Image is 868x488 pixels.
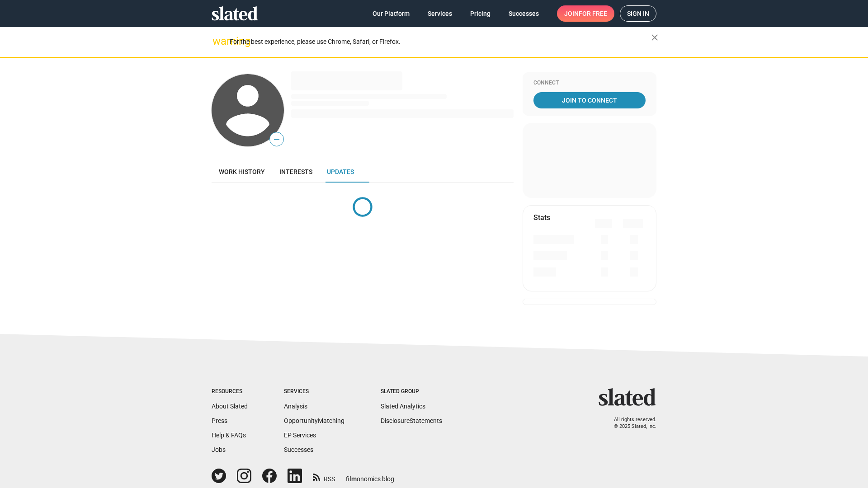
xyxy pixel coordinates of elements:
div: Slated Group [381,388,442,395]
a: Work history [212,161,272,183]
a: Jobs [212,446,226,453]
span: Successes [509,5,539,22]
mat-card-title: Stats [533,213,550,222]
mat-icon: close [649,32,660,43]
span: Pricing [470,5,491,22]
span: Join [564,5,607,22]
a: Sign in [620,5,656,22]
a: Services [420,5,459,22]
a: Our Platform [365,5,417,22]
a: EP Services [284,432,316,439]
mat-icon: warning [212,36,223,47]
a: Successes [284,446,313,453]
span: Sign in [627,6,649,21]
span: Interests [279,168,312,175]
a: Joinfor free [557,5,614,22]
span: Our Platform [373,5,410,22]
span: Updates [327,168,354,175]
a: Updates [320,161,361,183]
a: RSS [313,469,335,483]
div: Resources [212,388,248,395]
div: For the best experience, please use Chrome, Safari, or Firefox. [230,36,651,48]
a: Slated Analytics [381,403,425,410]
a: Analysis [284,403,307,410]
p: All rights reserved. © 2025 Slated, Inc. [604,417,656,430]
span: film [346,475,357,483]
a: Pricing [463,5,498,22]
a: OpportunityMatching [284,417,344,424]
a: Successes [501,5,546,22]
span: Join To Connect [535,92,644,108]
span: for free [579,5,607,22]
a: Join To Connect [533,92,646,108]
a: About Slated [212,403,248,410]
div: Connect [533,80,646,87]
a: Interests [272,161,320,183]
a: Help & FAQs [212,432,246,439]
span: Work history [219,168,265,175]
a: DisclosureStatements [381,417,442,424]
a: Press [212,417,227,424]
span: — [270,134,283,145]
div: Services [284,388,344,395]
a: filmonomics blog [346,468,394,483]
span: Services [428,5,452,22]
